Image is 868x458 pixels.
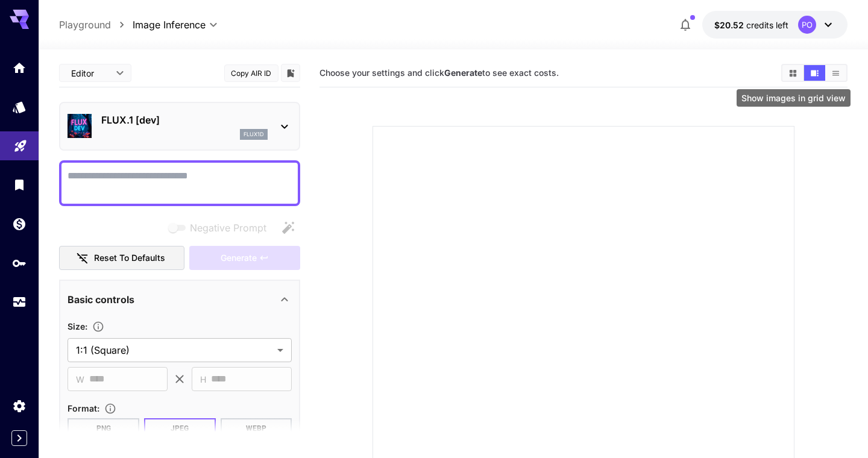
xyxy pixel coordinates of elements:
[714,19,788,31] div: $20.51856
[68,403,99,413] span: Format :
[68,321,87,331] span: Size :
[702,11,848,39] button: $20.51856PO
[244,130,264,139] p: flux1d
[12,216,27,231] div: Wallet
[782,65,804,81] button: Show images in grid view
[71,67,108,80] span: Editor
[12,60,27,75] div: Home
[87,321,109,333] button: Adjust the dimensions of the generated image by specifying its width and height in pixels, or sel...
[12,256,27,271] div: API Keys
[285,66,296,80] button: Add to library
[166,220,276,235] span: Negative prompts are not compatible with the selected model.
[825,65,846,81] button: Show images in list view
[59,17,111,32] a: Playground
[68,292,134,307] p: Basic controls
[12,398,27,413] div: Settings
[444,67,482,78] b: Generate
[12,295,27,310] div: Usage
[68,108,292,145] div: FLUX.1 [dev]flux1d
[13,134,28,149] div: Playground
[76,372,84,386] span: W
[319,67,559,78] span: Choose your settings and click to see exact costs.
[68,285,292,314] div: Basic controls
[798,16,816,34] div: PO
[190,221,266,235] span: Negative Prompt
[99,403,121,415] button: Choose the file format for the output image.
[714,20,746,30] span: $20.52
[224,64,278,82] button: Copy AIR ID
[200,372,206,386] span: H
[781,64,848,82] div: Show images in grid viewShow images in video viewShow images in list view
[76,343,272,357] span: 1:1 (Square)
[59,17,133,32] nav: breadcrumb
[101,113,268,127] p: FLUX.1 [dev]
[12,177,27,192] div: Library
[737,89,851,107] div: Show images in grid view
[133,17,206,32] span: Image Inference
[59,246,184,271] button: Reset to defaults
[12,99,27,114] div: Models
[746,20,788,30] span: credits left
[804,65,825,81] button: Show images in video view
[11,430,27,446] button: Expand sidebar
